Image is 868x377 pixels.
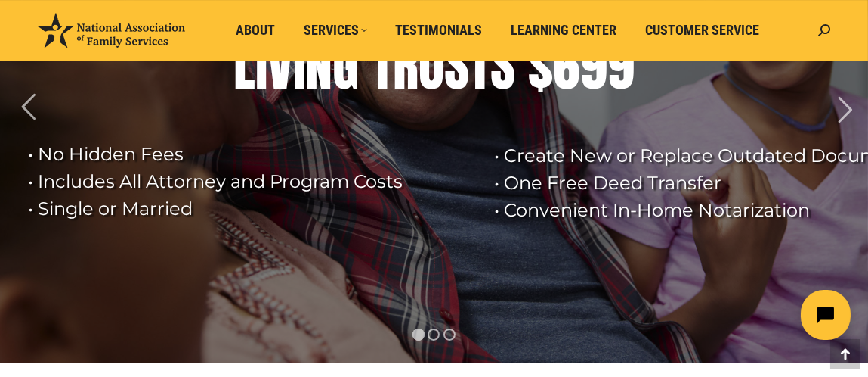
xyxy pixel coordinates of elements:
div: S [444,36,469,96]
rs-layer: • No Hidden Fees • Includes All Attorney and Program Costs • Single or Married [28,141,440,223]
div: 9 [580,36,607,96]
div: N [305,36,332,96]
img: National Association of Family Services [38,13,185,48]
a: Testimonials [385,16,493,45]
div: L [233,36,255,96]
div: U [419,36,444,96]
span: About [236,22,276,39]
span: Learning Center [511,22,617,39]
div: T [469,36,490,96]
div: I [255,36,267,96]
div: V [267,36,293,96]
div: R [393,36,419,96]
span: Testimonials [396,22,483,39]
a: Customer Service [635,16,771,45]
span: Services [304,22,367,39]
div: I [293,36,305,96]
div: T [372,36,393,96]
a: Learning Center [501,16,628,45]
div: $ [528,36,553,96]
a: About [226,16,286,45]
div: 6 [553,36,580,96]
div: S [490,36,515,96]
div: G [332,36,359,96]
iframe: Tidio Chat [601,279,861,351]
span: Customer Service [646,22,760,39]
div: 9 [607,36,635,96]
